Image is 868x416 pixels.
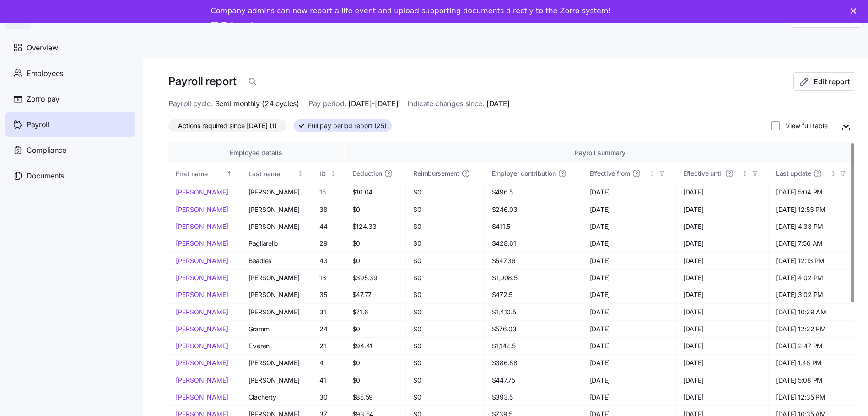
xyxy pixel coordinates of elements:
[413,188,476,197] span: $0
[776,222,848,231] span: [DATE] 4:33 PM
[5,35,135,60] a: Overview
[352,273,399,282] span: $395.39
[590,188,668,197] span: [DATE]
[319,222,337,231] span: 44
[27,68,63,79] span: Employees
[683,239,761,248] span: [DATE]
[319,273,337,282] span: 13
[769,163,855,184] th: Last updateNot sorted
[226,170,232,177] div: Sorted ascending
[413,308,476,317] span: $0
[492,256,575,265] span: $547.36
[352,308,399,317] span: $71.6
[352,358,399,367] span: $0
[5,137,135,163] a: Compliance
[413,324,476,334] span: $0
[492,222,575,231] span: $411.5
[413,376,476,385] span: $0
[5,86,135,112] a: Zorro pay
[486,98,510,109] span: [DATE]
[776,358,848,367] span: [DATE] 1:48 PM
[5,112,135,137] a: Payroll
[776,341,848,351] span: [DATE] 2:47 PM
[590,341,668,351] span: [DATE]
[776,324,848,334] span: [DATE] 12:22 PM
[492,341,575,351] span: $1,142.5
[590,308,668,317] span: [DATE]
[319,290,337,299] span: 35
[248,393,304,402] span: Clacherty
[413,290,476,299] span: $0
[780,121,828,130] label: View full table
[248,290,304,299] span: [PERSON_NAME]
[352,188,399,197] span: $10.04
[248,188,304,197] span: [PERSON_NAME]
[683,222,761,231] span: [DATE]
[683,169,723,178] span: Effective until
[590,324,668,334] span: [DATE]
[176,376,233,385] a: [PERSON_NAME]
[851,8,860,14] div: Close
[248,205,304,214] span: [PERSON_NAME]
[492,169,556,178] span: Employer contribution
[211,6,611,16] div: Company admins can now report a life event and upload supporting documents directly to the Zorro ...
[492,205,575,214] span: $246.03
[352,222,399,231] span: $124.33
[27,42,58,54] span: Overview
[319,393,337,402] span: 30
[176,188,233,197] a: [PERSON_NAME]
[830,170,836,177] div: Not sorted
[742,170,748,177] div: Not sorted
[776,239,848,248] span: [DATE] 7:56 AM
[492,239,575,248] span: $428.61
[352,148,848,158] div: Payroll summary
[683,256,761,265] span: [DATE]
[319,188,337,197] span: 15
[319,324,337,334] span: 24
[248,341,304,351] span: Elveren
[413,239,476,248] span: $0
[776,256,848,265] span: [DATE] 12:13 PM
[590,222,668,231] span: [DATE]
[352,290,399,299] span: $47.77
[330,170,336,177] div: Not sorted
[352,376,399,385] span: $0
[413,358,476,367] span: $0
[683,308,761,317] span: [DATE]
[492,393,575,402] span: $393.5
[27,145,66,156] span: Compliance
[683,341,761,351] span: [DATE]
[176,358,233,367] a: [PERSON_NAME]
[211,21,268,31] a: Take a tour
[590,290,668,299] span: [DATE]
[168,74,236,88] h1: Payroll report
[676,163,769,184] th: Effective untilNot sorted
[590,169,630,178] span: Effective from
[776,393,848,402] span: [DATE] 12:35 PM
[683,358,761,367] span: [DATE]
[5,60,135,86] a: Employees
[352,169,382,178] span: Deduction
[168,98,213,109] span: Payroll cycle:
[492,324,575,334] span: $576.03
[413,273,476,282] span: $0
[814,76,850,87] span: Edit report
[176,148,336,158] div: Employee details
[241,163,312,184] th: Last nameNot sorted
[248,324,304,334] span: Gramm
[590,205,668,214] span: [DATE]
[683,376,761,385] span: [DATE]
[176,169,225,179] div: First name
[319,256,337,265] span: 43
[248,358,304,367] span: [PERSON_NAME]
[319,376,337,385] span: 41
[319,341,337,351] span: 21
[649,170,655,177] div: Not sorted
[776,169,811,178] span: Last update
[492,273,575,282] span: $1,008.5
[168,163,241,184] th: First nameSorted ascending
[683,290,761,299] span: [DATE]
[27,93,59,105] span: Zorro pay
[492,376,575,385] span: $447.75
[776,290,848,299] span: [DATE] 3:02 PM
